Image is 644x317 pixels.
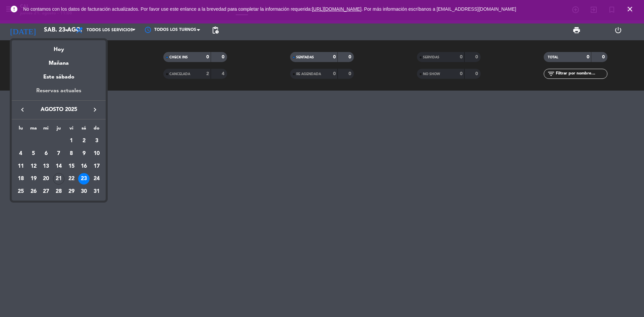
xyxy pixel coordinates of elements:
td: 13 de agosto de 2025 [40,160,52,173]
div: 26 [28,186,39,197]
th: jueves [52,124,65,135]
td: 8 de agosto de 2025 [65,147,78,160]
td: 30 de agosto de 2025 [78,185,91,198]
td: 24 de agosto de 2025 [90,172,103,185]
div: 2 [78,135,90,147]
div: 24 [91,173,102,184]
div: 31 [91,186,102,197]
div: 14 [53,161,64,172]
div: 6 [40,148,52,159]
div: 16 [78,161,90,172]
div: 27 [40,186,52,197]
i: keyboard_arrow_left [18,106,26,114]
th: miércoles [40,124,52,135]
td: 31 de agosto de 2025 [90,185,103,198]
td: 5 de agosto de 2025 [27,147,40,160]
div: 25 [15,186,26,197]
td: 2 de agosto de 2025 [78,135,91,147]
td: 3 de agosto de 2025 [90,135,103,147]
td: 10 de agosto de 2025 [90,147,103,160]
div: 23 [78,173,90,184]
div: 11 [15,161,26,172]
div: 12 [28,161,39,172]
td: 28 de agosto de 2025 [52,185,65,198]
td: 16 de agosto de 2025 [78,160,91,173]
td: 29 de agosto de 2025 [65,185,78,198]
div: 22 [66,173,77,184]
td: 17 de agosto de 2025 [90,160,103,173]
th: sábado [78,124,91,135]
button: keyboard_arrow_left [16,105,29,114]
th: lunes [14,124,27,135]
td: 21 de agosto de 2025 [52,172,65,185]
div: 4 [15,148,26,159]
td: 4 de agosto de 2025 [14,147,27,160]
td: 1 de agosto de 2025 [65,135,78,147]
div: 18 [15,173,26,184]
td: 9 de agosto de 2025 [78,147,91,160]
th: viernes [65,124,78,135]
div: 9 [78,148,90,159]
div: 20 [40,173,52,184]
i: keyboard_arrow_right [91,106,99,114]
div: 17 [91,161,102,172]
div: 30 [78,186,90,197]
td: 22 de agosto de 2025 [65,172,78,185]
div: 8 [66,148,77,159]
td: 20 de agosto de 2025 [40,172,52,185]
td: AGO. [14,135,65,147]
div: 10 [91,148,102,159]
td: 25 de agosto de 2025 [14,185,27,198]
div: 15 [66,161,77,172]
td: 23 de agosto de 2025 [78,172,91,185]
button: keyboard_arrow_right [89,105,101,114]
div: 21 [53,173,64,184]
th: domingo [90,124,103,135]
td: 26 de agosto de 2025 [27,185,40,198]
div: 7 [53,148,64,159]
td: 15 de agosto de 2025 [65,160,78,173]
div: 13 [40,161,52,172]
div: 5 [28,148,39,159]
div: Reservas actuales [12,87,106,100]
td: 18 de agosto de 2025 [14,172,27,185]
div: 3 [91,135,102,147]
th: martes [27,124,40,135]
div: 1 [66,135,77,147]
td: 14 de agosto de 2025 [52,160,65,173]
div: Mañana [12,54,106,68]
td: 12 de agosto de 2025 [27,160,40,173]
div: Hoy [12,40,106,54]
td: 7 de agosto de 2025 [52,147,65,160]
div: 28 [53,186,64,197]
div: 29 [66,186,77,197]
div: 19 [28,173,39,184]
div: Este sábado [12,68,106,87]
td: 11 de agosto de 2025 [14,160,27,173]
span: agosto 2025 [29,105,89,114]
td: 19 de agosto de 2025 [27,172,40,185]
td: 6 de agosto de 2025 [40,147,52,160]
td: 27 de agosto de 2025 [40,185,52,198]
